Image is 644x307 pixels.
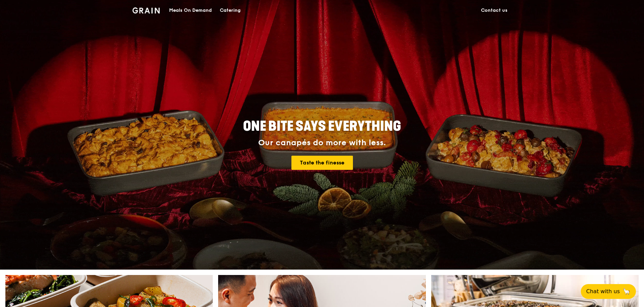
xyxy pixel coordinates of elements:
[291,156,353,170] a: Taste the finesse
[169,0,212,21] div: Meals On Demand
[243,118,401,134] span: ONE BITE SAYS EVERYTHING
[622,287,631,296] span: 🦙
[132,7,160,13] img: Grain
[201,138,443,148] div: Our canapés do more with less.
[216,0,245,21] a: Catering
[477,0,512,21] a: Contact us
[586,287,620,296] span: Chat with us
[220,0,241,21] div: Catering
[581,284,636,299] button: Chat with us🦙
